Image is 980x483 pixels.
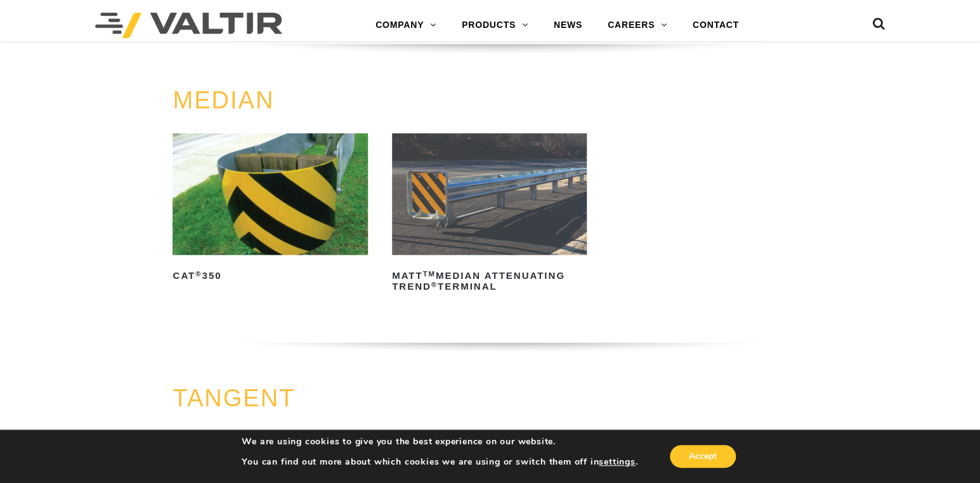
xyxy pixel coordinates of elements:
[363,13,449,38] a: COMPANY
[680,13,752,38] a: CONTACT
[599,456,635,468] button: settings
[541,13,595,38] a: NEWS
[670,445,736,468] button: Accept
[173,87,274,113] a: MEDIAN
[449,13,541,38] a: PRODUCTS
[595,13,680,38] a: CAREERS
[392,266,587,297] h2: MATT Median Attenuating TREND Terminal
[173,133,367,287] a: CAT®350
[423,270,436,278] sup: TM
[431,281,438,288] sup: ®
[173,266,367,287] h2: CAT 350
[242,436,637,448] p: We are using cookies to give you the best experience on our website.
[242,456,637,468] p: You can find out more about which cookies we are using or switch them off in .
[195,270,202,278] sup: ®
[173,385,295,411] a: TANGENT
[95,13,282,38] img: Valtir
[392,133,587,297] a: MATTTMMedian Attenuating TREND®Terminal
